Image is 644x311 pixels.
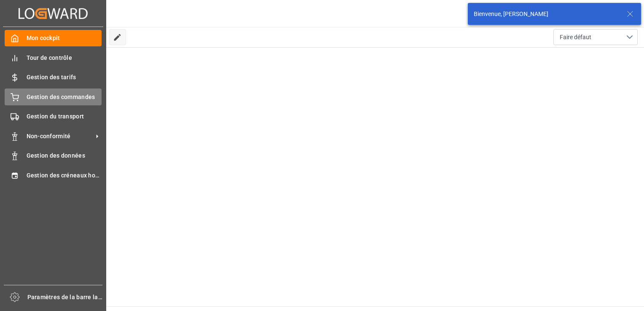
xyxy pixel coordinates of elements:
[5,167,102,183] a: Gestion des créneaux horaires
[5,69,102,86] a: Gestion des tarifs
[27,112,102,121] span: Gestion du transport
[5,88,102,105] a: Gestion des commandes
[27,73,102,82] span: Gestion des tarifs
[27,54,102,62] span: Tour de contrôle
[27,34,102,43] span: Mon cockpit
[27,93,102,102] span: Gestion des commandes
[27,132,93,141] span: Non-conformité
[560,33,591,42] span: Faire défaut
[5,108,102,125] a: Gestion du transport
[5,147,102,164] a: Gestion des données
[27,293,103,302] span: Paramètres de la barre latérale
[27,151,102,160] span: Gestion des données
[5,49,102,66] a: Tour de contrôle
[474,10,619,19] div: Bienvenue, [PERSON_NAME]
[27,171,102,180] span: Gestion des créneaux horaires
[5,30,102,46] a: Mon cockpit
[553,29,638,45] button: Ouvrir le menu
